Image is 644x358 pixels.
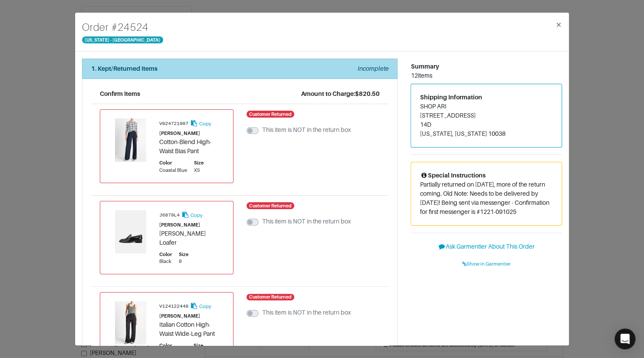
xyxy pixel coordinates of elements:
[411,71,562,80] div: 12 items
[159,138,224,156] div: Cotton-Blend High-Waist Bias Pant
[109,210,152,253] img: Product
[191,213,203,218] small: Copy
[109,118,152,162] img: Product
[159,213,180,218] small: J6879L4
[159,342,187,349] div: Color
[246,111,295,118] span: Customer Returned
[462,261,511,266] span: Show in Garmentier
[159,131,200,136] small: [PERSON_NAME]
[199,121,211,126] small: Copy
[159,251,172,258] div: Color
[159,258,172,265] div: Black
[199,304,211,309] small: Copy
[190,118,212,128] button: Copy
[301,89,380,99] div: Amount to Charge: $820.50
[420,94,482,101] span: Shipping Information
[555,19,562,30] span: ×
[420,102,553,138] address: SHOP ARI [STREET_ADDRESS] 14D [US_STATE], [US_STATE] 10038
[358,65,388,72] em: Incomplete
[411,240,562,253] button: Ask Garmentier About This Order
[159,229,224,247] div: [PERSON_NAME] Loafer
[159,167,187,174] div: Coastal Blue
[159,121,188,126] small: V024721907
[179,251,188,258] div: Size
[159,313,200,319] small: [PERSON_NAME]
[262,217,351,226] label: This item is NOT in the return box
[82,36,163,43] span: [US_STATE] - [GEOGRAPHIC_DATA]
[420,172,485,179] span: Special Instructions
[159,159,187,167] div: Color
[100,89,140,99] div: Confirm Items
[246,294,295,301] span: Customer Returned
[549,13,569,37] button: Close
[159,320,224,338] div: Italian Cotton High-Waist Wide-Leg Pant
[91,65,158,72] strong: 1. Kept/Returned Items
[246,202,295,209] span: Customer Returned
[159,222,200,227] small: [PERSON_NAME]
[181,210,203,220] button: Copy
[194,159,204,167] div: Size
[262,308,351,317] label: This item is NOT in the return box
[411,62,562,71] div: Summary
[614,328,635,349] div: Open Intercom Messenger
[194,167,204,174] div: XS
[194,342,203,349] div: Size
[179,258,188,265] div: 9
[262,125,351,135] label: This item is NOT in the return box
[420,180,553,217] p: Partially returned on [DATE], more of the return coming. Old Note: Needs to be delivered by [DATE...
[411,257,562,270] a: Show in Garmentier
[82,20,163,35] h4: Order # 24524
[190,301,212,311] button: Copy
[109,301,152,345] img: Product
[159,304,188,309] small: V124122448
